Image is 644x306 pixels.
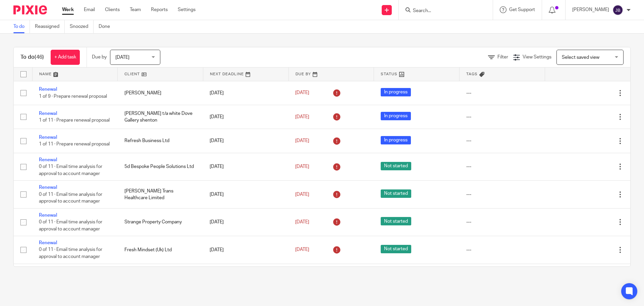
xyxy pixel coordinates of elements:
[118,236,203,264] td: Fresh Mindset (Uk) Ltd
[62,6,74,13] a: Work
[84,6,95,13] a: Email
[203,264,288,291] td: [DATE]
[39,248,102,259] span: 0 of 11 · Email time analysis for approval to account manager
[203,236,288,264] td: [DATE]
[572,6,609,13] p: [PERSON_NAME]
[381,88,411,96] span: In progress
[203,153,288,180] td: [DATE]
[92,54,107,60] p: Due by
[39,118,110,123] span: 1 of 11 · Prepare renewal proposal
[39,135,57,140] a: Renewal
[39,220,102,231] span: 0 of 11 · Email time analysis for approval to account manager
[295,91,309,95] span: [DATE]
[130,6,141,13] a: Team
[118,105,203,129] td: [PERSON_NAME] t/a white Dove Gallery shenton
[20,54,44,61] h1: To do
[203,181,288,208] td: [DATE]
[381,189,411,198] span: Not started
[412,8,473,14] input: Search
[203,105,288,129] td: [DATE]
[39,111,57,116] a: Renewal
[295,138,309,143] span: [DATE]
[466,137,538,144] div: ---
[381,136,411,144] span: In progress
[203,208,288,236] td: [DATE]
[39,142,110,147] span: 1 of 11 · Prepare renewal proposal
[70,20,94,33] a: Snoozed
[39,185,57,190] a: Renewal
[39,164,102,176] span: 0 of 11 · Email time analysis for approval to account manager
[466,90,538,96] div: ---
[295,220,309,224] span: [DATE]
[35,54,44,60] span: (46)
[295,192,309,197] span: [DATE]
[99,20,115,33] a: Done
[13,5,47,14] img: Pixie
[39,192,102,204] span: 0 of 11 · Email time analysis for approval to account manager
[105,6,120,13] a: Clients
[39,87,57,92] a: Renewal
[39,94,107,99] span: 1 of 9 · Prepare renewal proposal
[118,264,203,291] td: The F Word Ltd
[497,55,508,59] span: Filter
[466,163,538,170] div: ---
[118,208,203,236] td: Strange Property Company
[381,245,411,253] span: Not started
[51,50,80,65] a: + Add task
[35,20,65,33] a: Reassigned
[295,164,309,169] span: [DATE]
[118,81,203,105] td: [PERSON_NAME]
[295,248,309,252] span: [DATE]
[39,158,57,162] a: Renewal
[178,6,196,13] a: Settings
[381,162,411,170] span: Not started
[381,217,411,225] span: Not started
[381,112,411,120] span: In progress
[466,247,538,253] div: ---
[523,55,551,59] span: View Settings
[39,213,57,218] a: Renewal
[466,114,538,120] div: ---
[151,6,168,13] a: Reports
[13,20,30,33] a: To do
[466,72,478,76] span: Tags
[118,153,203,180] td: 5d Bespoke People Solutions Ltd
[39,241,57,245] a: Renewal
[466,191,538,198] div: ---
[466,219,538,225] div: ---
[115,55,129,60] span: [DATE]
[203,129,288,153] td: [DATE]
[118,181,203,208] td: [PERSON_NAME] Trans Healthcare Limited
[612,5,623,15] img: svg%3E
[203,81,288,105] td: [DATE]
[562,55,599,60] span: Select saved view
[509,7,535,12] span: Get Support
[118,129,203,153] td: Refresh Business Ltd
[295,115,309,119] span: [DATE]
